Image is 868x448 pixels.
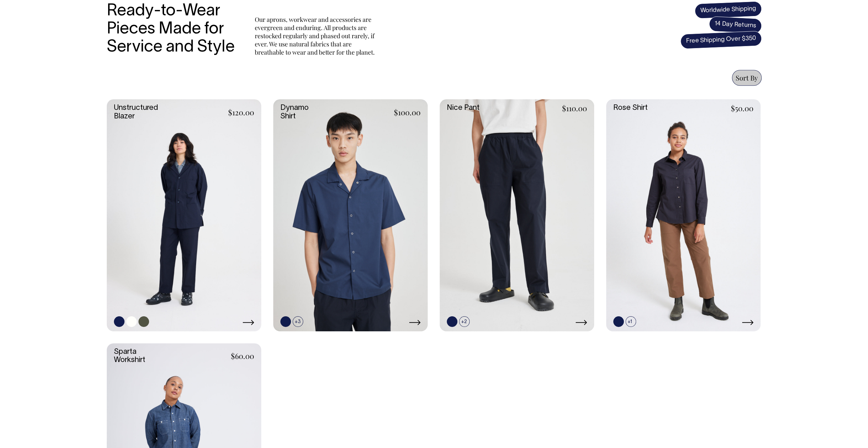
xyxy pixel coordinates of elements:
h3: Ready-to-Wear Pieces Made for Service and Style [107,2,240,56]
span: 14 Day Returns [708,16,762,34]
p: Our aprons, workwear and accessories are evergreen and enduring. All products are restocked regul... [255,15,378,56]
span: Free Shipping Over $350 [680,31,762,49]
span: +2 [459,316,470,327]
span: +1 [626,316,636,327]
span: Sort By [736,73,758,82]
span: Worldwide Shipping [694,1,762,19]
span: +3 [293,316,303,327]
